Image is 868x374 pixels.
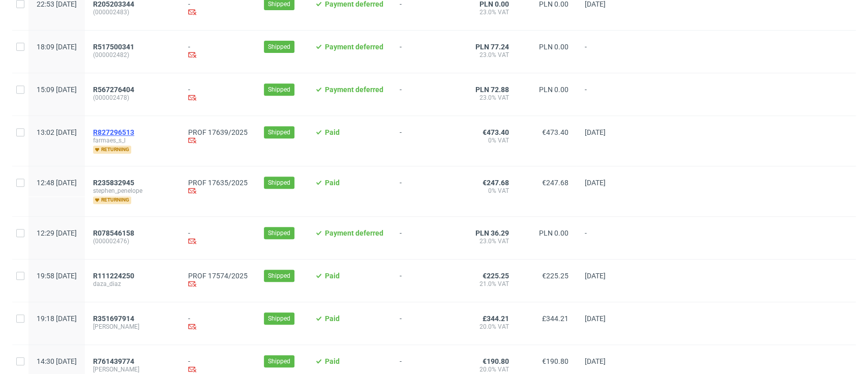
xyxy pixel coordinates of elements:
[585,128,606,136] span: [DATE]
[93,365,172,373] span: [PERSON_NAME]
[325,179,340,187] span: Paid
[93,94,172,102] span: (000002478)
[466,365,509,373] span: 20.0% VAT
[93,128,136,136] a: R827296513
[475,43,509,51] span: PLN 77.24
[188,314,248,332] div: -
[37,314,77,323] span: 19:18 [DATE]
[466,280,509,288] span: 21.0% VAT
[483,128,509,136] span: €473.40
[585,179,606,187] span: [DATE]
[466,8,509,16] span: 23.0% VAT
[188,229,248,247] div: -
[268,314,290,323] span: Shipped
[93,357,134,365] span: R761439774
[400,85,450,103] span: -
[542,128,568,136] span: €473.40
[400,179,450,204] span: -
[93,229,136,237] a: R078546158
[37,357,77,365] span: 14:30 [DATE]
[539,85,568,94] span: PLN 0.00
[93,196,131,204] span: returning
[400,229,450,247] span: -
[188,128,248,136] a: PROF 17639/2025
[400,43,450,61] span: -
[268,271,290,280] span: Shipped
[93,229,134,237] span: R078546158
[483,357,509,365] span: €190.80
[325,357,340,365] span: Paid
[93,272,134,280] span: R111224250
[466,51,509,59] span: 23.0% VAT
[585,229,623,247] span: -
[93,43,136,51] a: R517500341
[37,272,77,280] span: 19:58 [DATE]
[466,136,509,145] span: 0% VAT
[37,229,77,237] span: 12:29 [DATE]
[325,229,383,237] span: Payment deferred
[93,43,134,51] span: R517500341
[268,85,290,94] span: Shipped
[325,314,340,323] span: Paid
[542,357,568,365] span: €190.80
[400,272,450,290] span: -
[93,8,172,16] span: (000002483)
[268,128,290,137] span: Shipped
[585,85,623,103] span: -
[585,314,606,323] span: [DATE]
[400,314,450,332] span: -
[585,357,606,365] span: [DATE]
[400,128,450,154] span: -
[93,237,172,245] span: (000002476)
[585,272,606,280] span: [DATE]
[93,323,172,331] span: [PERSON_NAME]
[93,128,134,136] span: R827296513
[93,187,172,195] span: stephen_penelope
[37,43,77,51] span: 18:09 [DATE]
[542,314,568,323] span: £344.21
[93,51,172,59] span: (000002482)
[539,43,568,51] span: PLN 0.00
[325,272,340,280] span: Paid
[475,229,509,237] span: PLN 36.29
[37,179,77,187] span: 12:48 [DATE]
[93,85,136,94] a: R567276404
[542,179,568,187] span: €247.68
[37,85,77,94] span: 15:09 [DATE]
[466,323,509,331] span: 20.0% VAT
[188,43,248,61] div: -
[325,43,383,51] span: Payment deferred
[93,280,172,288] span: daza_diaz
[93,357,136,365] a: R761439774
[93,179,136,187] a: R235832945
[539,229,568,237] span: PLN 0.00
[93,314,134,323] span: R351697914
[466,237,509,245] span: 23.0% VAT
[466,187,509,195] span: 0% VAT
[188,272,248,280] a: PROF 17574/2025
[475,85,509,94] span: PLN 72.88
[542,272,568,280] span: €225.25
[37,128,77,136] span: 13:02 [DATE]
[93,179,134,187] span: R235832945
[483,314,509,323] span: £344.21
[268,357,290,366] span: Shipped
[188,85,248,103] div: -
[93,146,131,154] span: returning
[483,272,509,280] span: €225.25
[93,85,134,94] span: R567276404
[93,314,136,323] a: R351697914
[325,128,340,136] span: Paid
[483,179,509,187] span: €247.68
[268,178,290,187] span: Shipped
[93,272,136,280] a: R111224250
[585,43,623,61] span: -
[325,85,383,94] span: Payment deferred
[93,136,172,145] span: farmaes_s_l
[466,94,509,102] span: 23.0% VAT
[268,42,290,51] span: Shipped
[268,228,290,238] span: Shipped
[188,179,248,187] a: PROF 17635/2025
